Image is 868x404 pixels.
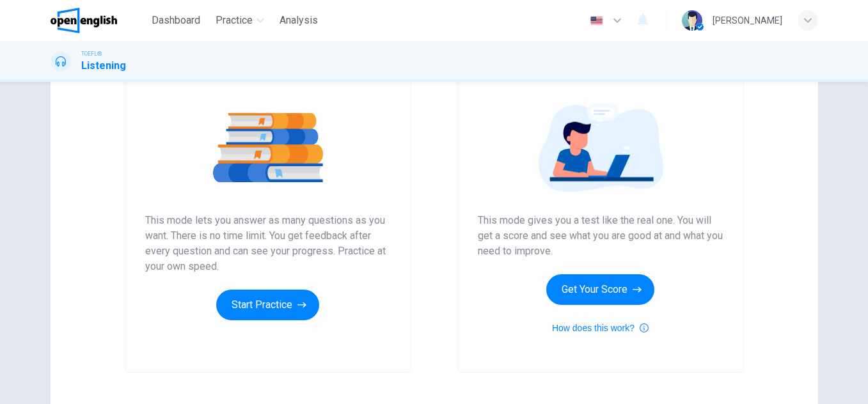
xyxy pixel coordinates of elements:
[280,13,318,28] span: Analysis
[81,49,102,58] span: TOEFL®
[713,13,782,28] div: [PERSON_NAME]
[81,58,126,74] h1: Listening
[152,13,200,28] span: Dashboard
[552,320,649,336] button: How does this work?
[216,290,319,320] button: Start Practice
[588,16,604,26] img: en
[145,213,391,274] span: This mode lets you answer as many questions as you want. There is no time limit. You get feedback...
[478,213,723,259] span: This mode gives you a test like the real one. You will get a score and see what you are good at a...
[51,8,118,33] img: OpenEnglish logo
[682,10,702,31] img: Profile picture
[210,9,269,32] button: Practice
[216,13,253,28] span: Practice
[51,8,147,33] a: OpenEnglish logo
[546,274,654,305] button: Get Your Score
[146,9,205,32] button: Dashboard
[274,9,323,32] button: Analysis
